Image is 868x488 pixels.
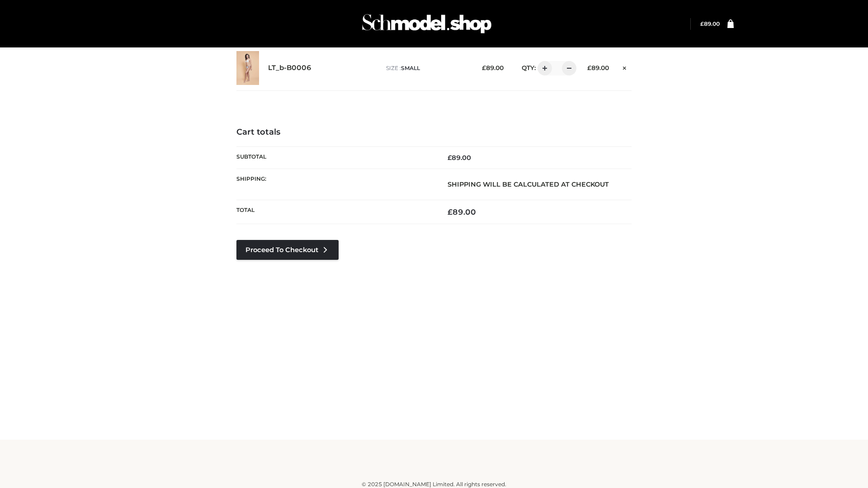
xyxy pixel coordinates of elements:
[587,64,591,71] span: £
[448,154,452,162] span: £
[448,180,609,188] strong: Shipping will be calculated at checkout
[236,169,434,200] th: Shipping:
[700,20,704,27] span: £
[700,20,720,27] bdi: 89.00
[236,127,632,137] h4: Cart totals
[268,64,311,72] a: LT_b-B0006
[513,61,573,75] div: QTY:
[482,64,486,71] span: £
[448,154,471,162] bdi: 89.00
[448,207,453,216] span: £
[401,65,420,71] span: SMALL
[236,146,434,169] th: Subtotal
[236,51,259,85] img: LT_b-B0006 - SMALL
[587,64,609,71] bdi: 89.00
[386,64,468,72] p: size :
[359,6,495,42] img: Schmodel Admin 964
[236,240,339,260] a: Proceed to Checkout
[700,20,720,27] a: £89.00
[448,207,476,216] bdi: 89.00
[618,61,632,73] a: Remove this item
[236,200,434,224] th: Total
[482,64,504,71] bdi: 89.00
